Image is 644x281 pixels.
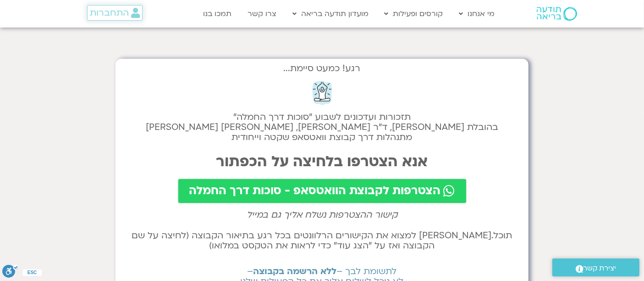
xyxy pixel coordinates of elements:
h2: רגע! כמעט סיימת... [125,68,519,69]
a: מי אנחנו [455,5,500,22]
b: ללא הרשמה בקבוצה [253,265,337,277]
h2: אנא הצטרפו בלחיצה על הכפתור [125,153,519,170]
h2: תזכורות ועדכונים לשבוע "סוכות דרך החמלה" בהובלת [PERSON_NAME], ד״ר [PERSON_NAME], [PERSON_NAME] [... [125,112,519,142]
a: תמכו בנו [198,5,236,22]
a: הצטרפות לקבוצת הוואטסאפ - סוכות דרך החמלה [178,179,466,203]
a: צרו קשר [243,5,281,22]
h2: קישור ההצטרפות נשלח אליך גם במייל [125,210,519,220]
a: יצירת קשר [552,259,639,276]
a: קורסים ופעילות [380,5,448,22]
span: יצירת קשר [583,262,616,275]
a: מועדון תודעה בריאה [288,5,373,22]
img: תודעה בריאה [537,7,577,21]
span: התחברות [90,8,129,18]
a: התחברות [87,5,143,21]
span: הצטרפות לקבוצת הוואטסאפ - סוכות דרך החמלה [189,185,441,197]
h2: תוכל.[PERSON_NAME] למצוא את הקישורים הרלוונטים בכל רגע בתיאור הקבוצה (לחיצה על שם הקבוצה ואז על ״... [125,230,519,251]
